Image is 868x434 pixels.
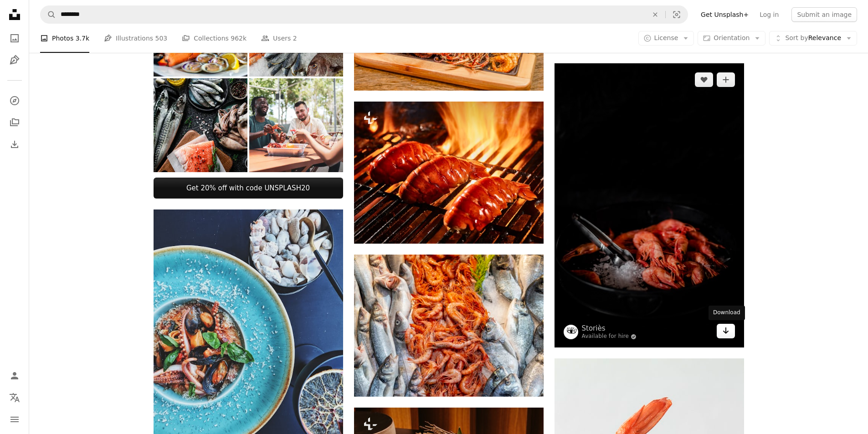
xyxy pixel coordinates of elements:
[582,324,637,333] a: Storiès
[5,113,24,132] a: Collections
[717,324,735,338] a: Download
[40,5,688,24] form: Find visuals sitewide
[564,325,578,339] img: Go to Storiès's profile
[5,5,24,26] a: Home — Unsplash
[354,168,544,177] a: three lobster tails cooking on grill close up
[5,29,24,47] a: Photos
[638,31,694,46] button: License
[582,333,637,340] a: Available for hire
[5,367,24,385] a: Log in / Sign up
[785,34,841,43] span: Relevance
[714,34,750,41] span: Orientation
[154,78,247,172] img: Top view of sumptuous Omega-3 rich food on table
[155,33,168,43] span: 503
[261,24,297,53] a: Users 2
[791,7,857,22] button: Submit an image
[717,72,735,87] button: Add to Collection
[354,102,544,244] img: three lobster tails cooking on grill close up
[785,34,808,41] span: Sort by
[555,201,744,209] a: red chili on black round plate
[154,332,343,340] a: cooked sea foods
[695,7,754,22] a: Get Unsplash+
[41,6,56,23] button: Search Unsplash
[695,72,713,87] button: Like
[154,178,343,199] a: Get 20% off with code UNSPLASH20
[555,63,744,347] img: red chili on black round plate
[666,6,688,23] button: Visual search
[293,33,297,43] span: 2
[354,322,544,330] a: a bunch of fish that are on a table
[5,92,24,110] a: Explore
[5,410,24,429] button: Menu
[654,34,678,41] span: License
[249,78,343,172] img: Friends enjoying crawfish outdoors at a picnic table in restaurant
[182,24,247,53] a: Collections 962k
[698,31,765,46] button: Orientation
[5,388,24,407] button: Language
[754,7,784,22] a: Log in
[769,31,857,46] button: Sort byRelevance
[231,33,247,43] span: 962k
[709,306,745,320] div: Download
[354,255,544,397] img: a bunch of fish that are on a table
[645,6,665,23] button: Clear
[5,135,24,153] a: Download History
[5,51,24,69] a: Illustrations
[104,24,167,53] a: Illustrations 503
